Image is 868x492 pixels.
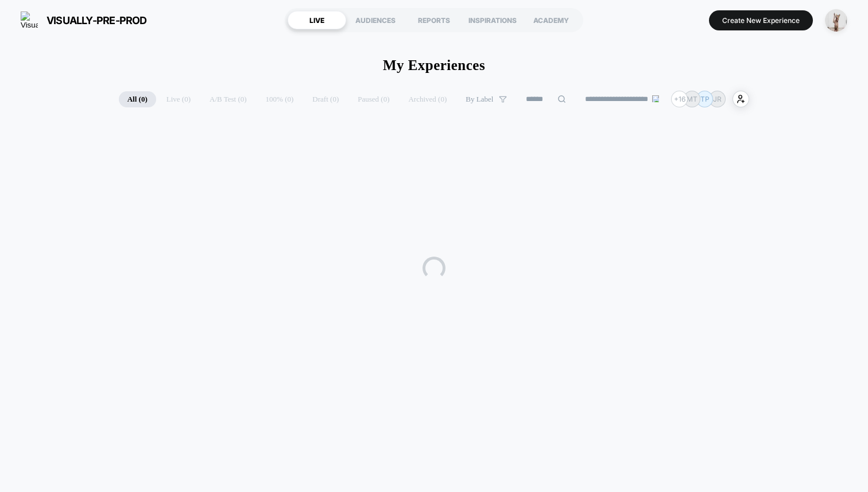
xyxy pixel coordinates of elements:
span: By Label [466,95,493,104]
div: ACADEMY [522,11,580,29]
div: INSPIRATIONS [463,11,522,29]
div: + 16 [671,91,688,107]
img: end [652,95,659,102]
button: Create New Experience [709,10,813,30]
img: Visually logo [21,11,38,29]
img: ppic [825,9,847,32]
p: JR [713,95,722,103]
button: ppic [821,9,851,32]
h1: My Experiences [383,57,485,73]
div: LIVE [288,11,346,29]
span: All ( 0 ) [119,91,156,107]
p: TP [700,95,710,103]
span: visually-pre-prod [46,14,147,26]
p: MT [687,95,697,103]
div: REPORTS [405,11,463,29]
button: visually-pre-prod [17,11,150,29]
div: AUDIENCES [346,11,405,29]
